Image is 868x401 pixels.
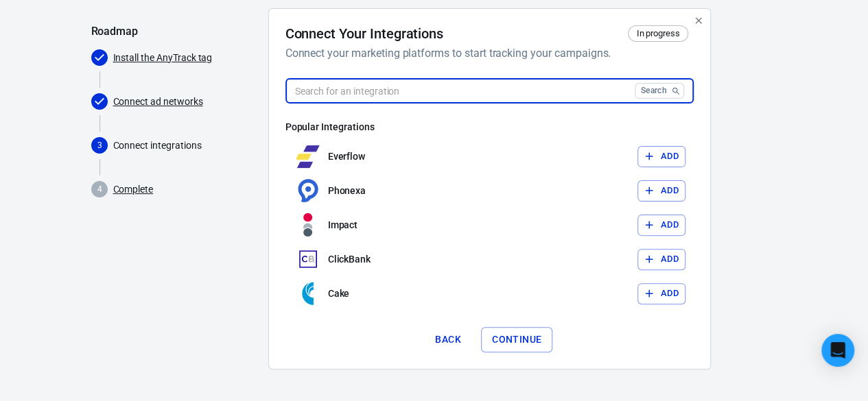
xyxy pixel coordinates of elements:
[426,327,470,352] button: Back
[328,184,366,198] p: Phonexa
[637,249,685,270] button: Add
[296,179,320,202] img: Phonexa
[285,78,629,104] input: Search for an integration
[637,215,685,236] button: Add
[635,83,684,99] button: Search
[113,51,213,65] a: Install the AnyTrack tag
[296,247,320,271] img: ClickBank
[296,282,320,305] img: Cake
[328,252,371,267] p: ClickBank
[637,146,685,167] button: Add
[328,287,350,301] p: Cake
[285,120,694,134] h6: Popular Integrations
[285,45,688,62] h6: Connect your marketing platforms to start tracking your campaigns.
[637,283,685,304] button: Add
[91,25,257,38] h5: Roadmap
[113,138,257,153] p: Connect integrations
[97,184,102,194] text: 4
[285,25,444,42] h4: Connect Your Integrations
[328,149,366,164] p: Everflow
[296,213,320,236] img: Impact
[113,95,203,109] a: Connect ad networks
[481,327,552,352] button: Continue
[113,182,154,197] a: Complete
[637,180,685,202] button: Add
[821,334,854,367] div: Open Intercom Messenger
[328,218,358,232] p: Impact
[631,27,684,40] span: In progress
[296,145,320,168] img: Everflow
[97,141,102,150] text: 3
